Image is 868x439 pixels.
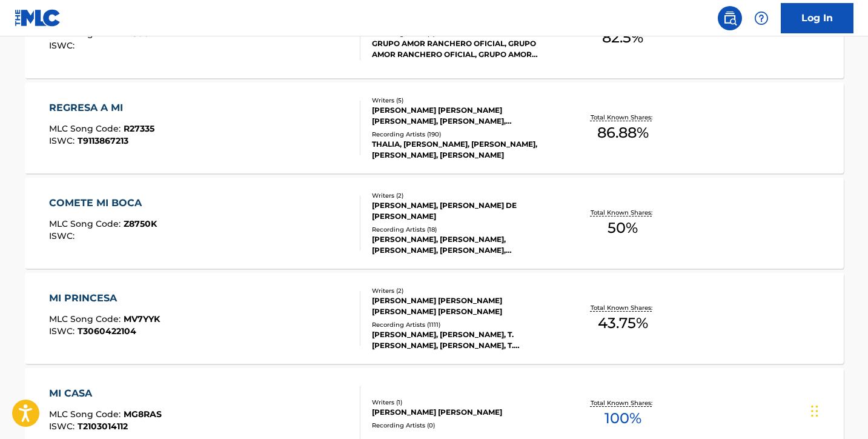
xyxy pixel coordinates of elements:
[49,386,162,401] div: MI CASA
[811,393,818,429] div: Drag
[49,421,78,432] span: ISWC :
[591,398,655,407] p: Total Known Shares:
[754,11,769,25] img: help
[598,312,648,334] span: 43.75 %
[49,135,78,146] span: ISWC :
[25,273,844,364] a: MI PRINCESAMLC Song Code:MV7YYKISWC:T3060422104Writers (2)[PERSON_NAME] [PERSON_NAME] [PERSON_NAM...
[781,3,853,33] a: Log In
[49,326,78,337] span: ISWC :
[25,82,844,173] a: REGRESA A MIMLC Song Code:R27335ISWC:T9113867213Writers (5)[PERSON_NAME] [PERSON_NAME] [PERSON_NA...
[605,407,641,429] span: 100 %
[591,113,655,122] p: Total Known Shares:
[372,329,555,351] div: [PERSON_NAME], [PERSON_NAME], T. [PERSON_NAME], [PERSON_NAME], T. [PERSON_NAME], [PERSON_NAME], [...
[372,130,555,139] div: Recording Artists ( 190 )
[608,217,638,239] span: 50 %
[372,398,555,407] div: Writers ( 1 )
[78,135,128,146] span: T9113867213
[723,11,737,25] img: search
[372,38,555,60] div: GRUPO AMOR RANCHERO OFICIAL, GRUPO AMOR RANCHERO OFICIAL, GRUPO AMOR RANCHERO OFICIAL, [PERSON_NA...
[49,291,160,306] div: MI PRINCESA
[49,409,124,420] span: MLC Song Code :
[124,313,160,324] span: MV7YYK
[372,234,555,256] div: [PERSON_NAME], [PERSON_NAME], [PERSON_NAME], [PERSON_NAME], [PERSON_NAME], [PERSON_NAME]
[49,123,124,134] span: MLC Song Code :
[15,9,61,27] img: MLC Logo
[372,191,555,200] div: Writers ( 2 )
[78,326,136,337] span: T3060422104
[718,6,742,30] a: Public Search
[124,218,157,229] span: Z8750K
[49,196,157,210] div: COMETE MI BOCA
[372,295,555,317] div: [PERSON_NAME] [PERSON_NAME] [PERSON_NAME] [PERSON_NAME]
[591,208,655,217] p: Total Known Shares:
[597,122,649,144] span: 86.88 %
[372,200,555,222] div: [PERSON_NAME], [PERSON_NAME] DE [PERSON_NAME]
[372,421,555,430] div: Recording Artists ( 0 )
[749,6,774,30] div: Help
[25,178,844,269] a: COMETE MI BOCAMLC Song Code:Z8750KISWC:Writers (2)[PERSON_NAME], [PERSON_NAME] DE [PERSON_NAME]Re...
[49,230,78,241] span: ISWC :
[372,139,555,161] div: THALIA, [PERSON_NAME], [PERSON_NAME], [PERSON_NAME], [PERSON_NAME]
[372,407,555,418] div: [PERSON_NAME] [PERSON_NAME]
[591,303,655,312] p: Total Known Shares:
[49,101,154,115] div: REGRESA A MI
[49,40,78,51] span: ISWC :
[372,96,555,105] div: Writers ( 5 )
[807,381,868,439] iframe: Chat Widget
[372,320,555,329] div: Recording Artists ( 1111 )
[372,225,555,234] div: Recording Artists ( 18 )
[78,421,128,432] span: T2103014112
[49,218,124,229] span: MLC Song Code :
[372,105,555,127] div: [PERSON_NAME] [PERSON_NAME] [PERSON_NAME], [PERSON_NAME], [PERSON_NAME], [PERSON_NAME] [PERSON_NAME]
[124,123,154,134] span: R27335
[49,313,124,324] span: MLC Song Code :
[602,27,643,49] span: 82.5 %
[372,286,555,295] div: Writers ( 2 )
[124,409,162,420] span: MG8RAS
